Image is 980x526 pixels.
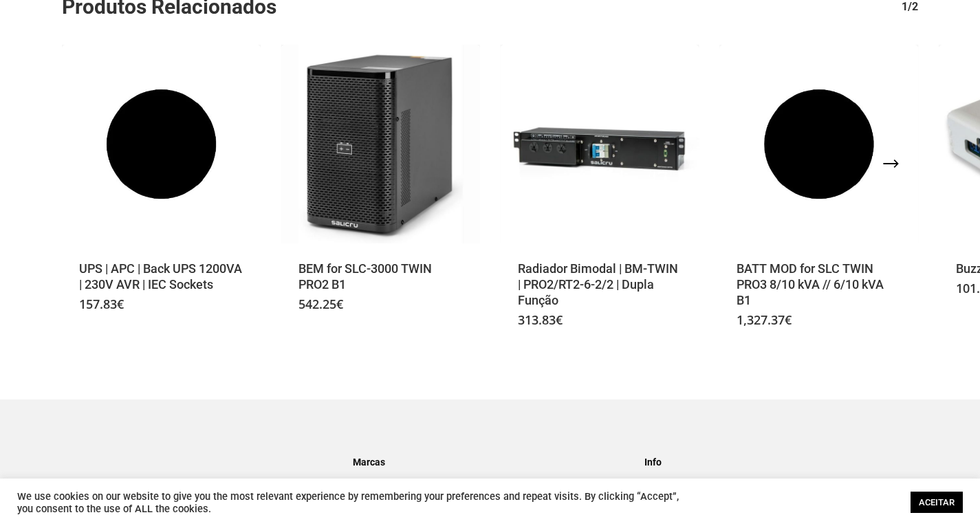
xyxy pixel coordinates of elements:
span: € [785,311,792,328]
h4: Marcas [353,451,627,473]
img: Placeholder [281,45,480,243]
img: Placeholder [719,45,918,243]
img: Placeholder [62,45,261,243]
a: Radiador Bimodal | BM-TWIN | PRO2/RT2-6-2/2 | Dupla Função [501,45,699,243]
a: BEM for SLC-3000 TWIN PRO2 B1 [298,261,463,294]
span: € [336,296,343,312]
span: € [556,311,563,328]
bdi: 157.83 [79,296,124,312]
bdi: 542.25 [298,296,343,312]
h4: Info [644,451,918,473]
a: Radiador Bimodal | BM-TWIN | PRO2/RT2-6-2/2 | Dupla Função [518,261,682,309]
img: Placeholder [501,45,699,243]
button: Next [877,150,904,177]
bdi: 313.83 [518,311,563,328]
bdi: 1,327.37 [737,311,792,328]
a: UPS | APC | Back UPS 1200VA | 230V AVR | IEC Sockets [79,261,243,294]
div: We use cookies on our website to give you the most relevant experience by remembering your prefer... [17,490,679,515]
span: € [117,296,124,312]
a: BEM for SLC-3000 TWIN PRO2 B1 [281,45,480,243]
a: UPS | APC | Back UPS 1200VA | 230V AVR | IEC Sockets [62,45,261,243]
a: ACEITAR [911,492,963,513]
a: BATT MOD for SLC TWIN PRO3 8/10 kVA // 6/10 kVA B1 [719,45,918,243]
a: BATT MOD for SLC TWIN PRO3 8/10 kVA // 6/10 kVA B1 [737,261,901,309]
